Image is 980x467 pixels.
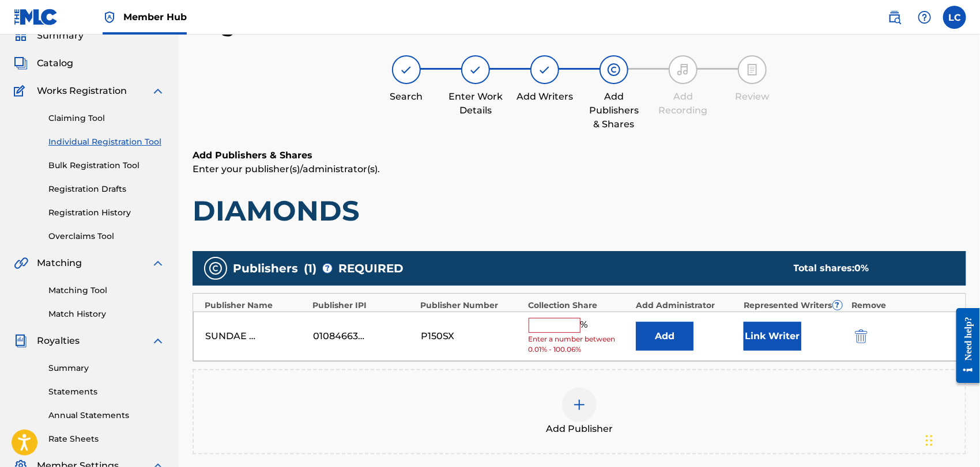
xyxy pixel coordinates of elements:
span: Catalog [37,56,73,70]
a: Rate Sheets [48,433,165,445]
button: Link Writer [744,322,801,351]
span: Enter a number between 0.01% - 100.06% [529,334,631,355]
div: Search [378,90,435,104]
img: expand [151,256,165,270]
img: step indicator icon for Review [745,63,759,77]
div: Enter Work Details [447,90,504,117]
img: Works Registration [14,84,29,98]
span: Member Hub [123,10,187,24]
p: Enter your publisher(s)/administrator(s). [193,162,966,176]
a: Bulk Registration Tool [48,160,165,172]
img: 12a2ab48e56ec057fbd8.svg [855,329,868,343]
img: step indicator icon for Enter Work Details [469,63,483,77]
div: Help [913,6,936,29]
a: Registration Drafts [48,183,165,195]
img: expand [151,334,165,348]
button: Add [636,322,693,351]
a: Annual Statements [48,409,165,422]
div: Review [723,90,781,104]
span: 0 % [855,263,869,274]
div: User Menu [943,6,966,29]
div: Add Publishers & Shares [585,90,643,131]
a: Overclaims Tool [48,230,165,242]
div: Publisher Number [420,299,522,312]
div: Total shares: [794,261,943,275]
div: Remove [852,299,954,312]
div: Collection Share [528,299,630,312]
img: add [572,398,586,412]
a: Matching Tool [48,284,165,297]
a: Claiming Tool [48,112,165,124]
span: ? [323,264,332,273]
img: help [918,10,932,24]
a: Registration History [48,207,165,219]
iframe: Resource Center [948,299,980,392]
img: Matching [14,256,28,270]
a: Match History [48,308,165,320]
h1: DIAMONDS [193,193,966,228]
img: Top Rightsholder [103,10,116,24]
img: Royalties [14,334,28,348]
span: ( 1 ) [304,260,316,277]
a: Statements [48,386,165,398]
img: step indicator icon for Add Recording [676,63,690,77]
a: SummarySummary [14,29,84,43]
a: Individual Registration Tool [48,136,165,148]
a: CatalogCatalog [14,56,73,70]
span: ? [833,301,842,310]
div: Add Recording [654,90,712,117]
div: Drag [926,423,933,458]
img: Summary [14,29,28,43]
h6: Add Publishers & Shares [193,149,966,162]
img: Catalog [14,56,28,70]
div: Add Administrator [636,299,738,312]
span: Summary [37,29,84,43]
img: publishers [209,261,223,275]
img: step indicator icon for Add Publishers & Shares [607,63,621,77]
img: MLC Logo [14,9,58,25]
span: Works Registration [37,84,127,98]
img: expand [151,84,165,98]
img: step indicator icon for Search [399,63,413,77]
span: Add Publisher [546,422,613,436]
div: Publisher IPI [312,299,414,312]
img: step indicator icon for Add Writers [538,63,552,77]
a: Summary [48,362,165,374]
span: Matching [37,256,82,270]
iframe: Chat Widget [922,412,980,467]
div: Publisher Name [205,299,307,312]
span: REQUIRED [338,260,404,277]
div: Represented Writers [744,299,846,312]
div: Add Writers [516,90,574,104]
a: Public Search [883,6,906,29]
span: Royalties [37,334,80,348]
span: Publishers [233,260,298,277]
span: % [581,318,591,333]
img: search [888,10,902,24]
